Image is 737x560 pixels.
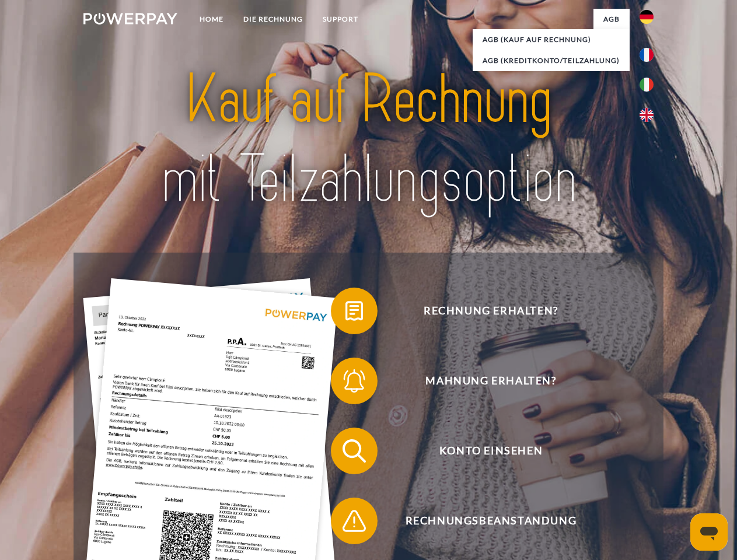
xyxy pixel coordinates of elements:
a: agb [593,9,630,30]
img: it [640,78,654,92]
img: fr [640,48,654,62]
span: Konto einsehen [348,428,634,474]
a: AGB (Kauf auf Rechnung) [473,29,630,50]
a: DIE RECHNUNG [233,9,313,30]
img: title-powerpay_de.svg [111,56,626,223]
a: Home [190,9,233,30]
button: Konto einsehen [331,428,634,474]
img: qb_search.svg [340,436,369,466]
button: Mahnung erhalten? [331,358,634,404]
span: Mahnung erhalten? [348,358,634,404]
img: logo-powerpay-white.svg [83,13,177,24]
iframe: Schaltfläche zum Öffnen des Messaging-Fensters [690,513,728,551]
button: Rechnung erhalten? [331,288,634,334]
img: en [640,108,654,122]
img: qb_bell.svg [340,366,369,395]
a: AGB (Kreditkonto/Teilzahlung) [473,50,630,71]
span: Rechnungsbeanstandung [348,498,634,544]
a: SUPPORT [313,9,368,30]
span: Rechnung erhalten? [348,288,634,334]
img: qb_bill.svg [340,296,369,325]
img: de [640,10,654,24]
img: qb_warning.svg [340,506,369,535]
button: Rechnungsbeanstandung [331,498,634,544]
